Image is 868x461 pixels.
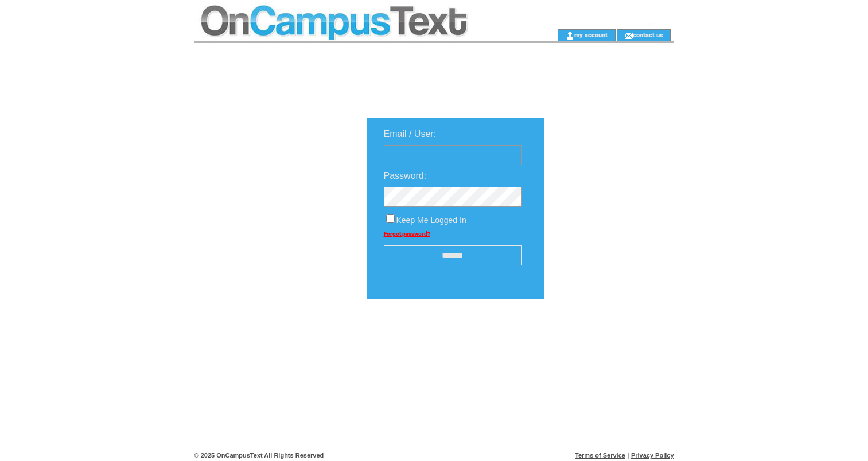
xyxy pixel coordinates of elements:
a: contact us [633,31,663,38]
a: my account [574,31,608,38]
img: contact_us_icon.gif [624,31,633,40]
a: Terms of Service [575,452,625,459]
span: | [627,452,629,459]
img: transparent.png [578,328,635,342]
a: Forgot password? [384,230,430,237]
a: Privacy Policy [631,452,674,459]
span: Keep Me Logged In [396,216,466,225]
span: Password: [384,171,427,181]
span: © 2025 OnCampusText All Rights Reserved [194,452,324,459]
span: Email / User: [384,129,437,139]
img: account_icon.gif [566,31,574,40]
